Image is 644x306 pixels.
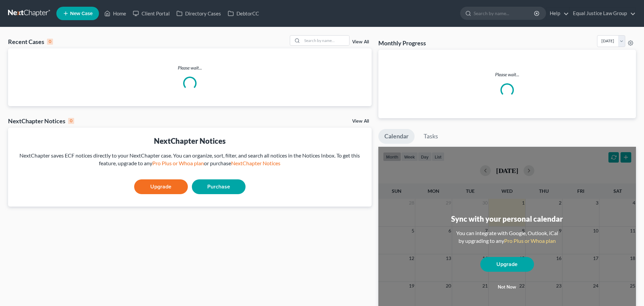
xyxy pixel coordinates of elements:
input: Search by name... [474,7,535,19]
div: NextChapter saves ECF notices directly to your NextChapter case. You can organize, sort, filter, ... [13,152,366,167]
div: NextChapter Notices [13,136,366,146]
a: Pro Plus or Whoa plan [152,160,204,166]
a: NextChapter Notices [231,160,280,166]
a: Calendar [378,129,415,144]
a: Upgrade [134,179,188,194]
p: Please wait... [384,71,631,78]
a: Equal Justice Law Group [570,7,636,19]
a: Client Portal [129,7,173,19]
button: Not now [480,280,534,294]
a: Upgrade [480,257,534,272]
div: NextChapter Notices [8,117,74,125]
a: Tasks [418,129,444,144]
span: New Case [70,11,93,16]
div: Sync with your personal calendar [451,214,563,224]
div: 0 [68,118,74,124]
a: DebtorCC [224,7,262,19]
div: You can integrate with Google, Outlook, iCal by upgrading to any [453,229,561,245]
a: Pro Plus or Whoa plan [504,237,556,244]
a: Home [101,7,129,19]
a: Directory Cases [173,7,224,19]
a: View All [352,119,369,124]
div: 0 [47,39,53,45]
p: Please wait... [8,64,372,71]
h3: Monthly Progress [378,39,426,47]
div: Recent Cases [8,38,53,46]
a: Help [546,7,569,19]
a: Purchase [192,179,246,194]
a: View All [352,40,369,44]
input: Search by name... [302,36,349,45]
